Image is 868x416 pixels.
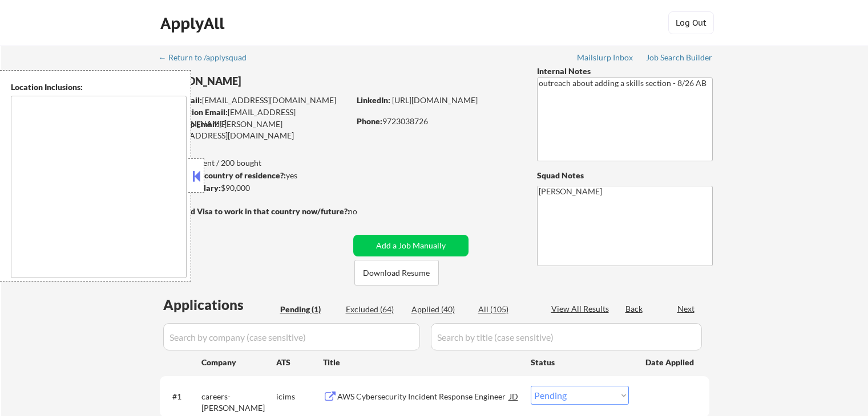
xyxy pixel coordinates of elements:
[645,357,696,368] div: Date Applied
[353,235,469,256] button: Add a Job Manually
[163,298,276,312] div: Applications
[668,11,714,34] button: Log Out
[508,386,520,406] div: JD
[276,391,323,402] div: icims
[160,95,349,106] div: [EMAIL_ADDRESS][DOMAIN_NAME]
[159,53,257,64] a: ← Return to /applysquad
[159,54,257,62] div: ← Return to /applysquad
[160,107,349,129] div: [EMAIL_ADDRESS][DOMAIN_NAME]
[160,14,228,33] div: ApplyAll
[551,303,612,315] div: View All Results
[577,54,634,62] div: Mailslurp Inbox
[337,391,510,402] div: AWS Cybersecurity Incident Response Engineer
[160,206,350,216] strong: Will need Visa to work in that country now/future?:
[357,116,382,126] strong: Phone:
[201,357,276,368] div: Company
[346,304,403,315] div: Excluded (64)
[159,157,349,169] div: 40 sent / 200 bought
[276,357,323,368] div: ATS
[160,119,349,141] div: [PERSON_NAME][EMAIL_ADDRESS][DOMAIN_NAME]
[323,357,520,368] div: Title
[478,304,535,315] div: All (105)
[160,74,394,88] div: [PERSON_NAME]
[646,54,713,62] div: Job Search Builder
[172,391,192,402] div: #1
[625,303,644,315] div: Back
[577,53,634,64] a: Mailslurp Inbox
[11,81,187,93] div: Location Inclusions:
[677,303,696,315] div: Next
[159,170,286,180] strong: Can work in country of residence?:
[537,170,713,181] div: Squad Notes
[357,116,518,127] div: 9723038726
[537,66,713,77] div: Internal Notes
[354,260,439,286] button: Download Resume
[348,206,381,217] div: no
[392,95,478,105] a: [URL][DOMAIN_NAME]
[159,182,349,194] div: $90,000
[280,304,337,315] div: Pending (1)
[411,304,469,315] div: Applied (40)
[357,95,390,105] strong: LinkedIn:
[201,391,276,413] div: careers-[PERSON_NAME]
[431,323,702,350] input: Search by title (case sensitive)
[159,170,346,181] div: yes
[531,352,629,372] div: Status
[163,323,420,350] input: Search by company (case sensitive)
